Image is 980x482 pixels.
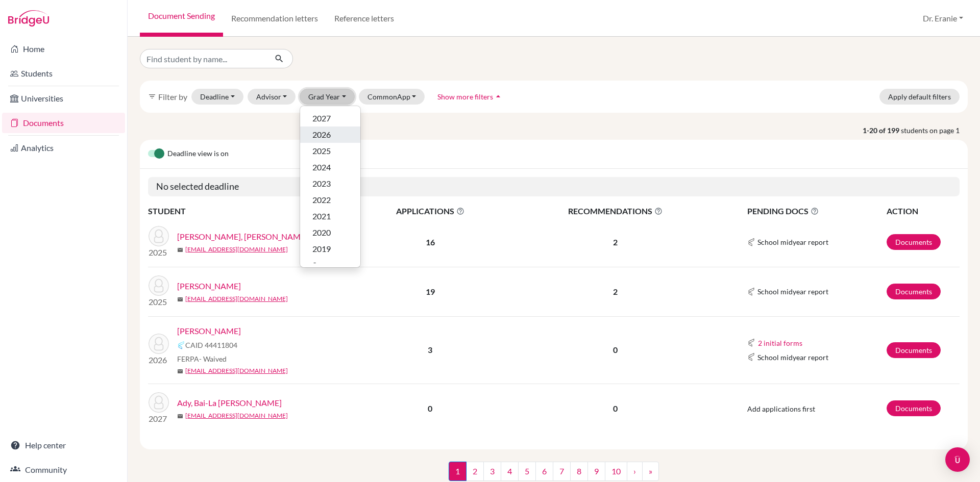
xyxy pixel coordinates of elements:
th: ACTION [886,205,960,218]
a: Documents [2,113,125,133]
div: Grad Year [300,106,361,268]
button: Deadline [191,89,243,105]
img: Ady, Bai-La Elizabeth [149,392,169,413]
span: 2027 [312,112,331,124]
p: 2 [509,236,722,248]
span: mail [177,247,183,253]
button: 2019 [300,241,360,257]
span: mail [177,296,183,302]
input: Find student by name... [140,49,266,68]
a: 4 [501,462,519,481]
b: 16 [426,237,435,247]
span: mail [177,368,183,374]
img: Common App logo [747,238,755,246]
span: mail [177,413,183,419]
span: students on page 1 [901,125,968,136]
a: Analytics [2,138,125,158]
i: arrow_drop_up [493,91,503,102]
a: [EMAIL_ADDRESS][DOMAIN_NAME] [185,411,288,420]
a: 10 [605,462,627,481]
a: Help center [2,435,125,455]
a: [EMAIL_ADDRESS][DOMAIN_NAME] [185,294,288,303]
span: 1 [449,462,467,481]
button: 2 initial forms [757,337,803,349]
a: Documents [887,234,941,250]
p: 0 [509,402,722,415]
a: Universities [2,88,125,109]
p: 2 [509,286,722,298]
span: School midyear report [757,352,828,363]
b: 3 [428,345,432,354]
a: 2 [466,462,484,481]
span: RECOMMENDATIONS [509,205,722,217]
b: 19 [426,287,435,296]
span: CAID 44411804 [185,340,237,350]
i: filter_list [148,92,156,100]
span: Filter by [158,92,187,102]
b: 0 [428,403,432,413]
span: School midyear report [757,237,828,247]
span: 2023 [312,177,331,190]
span: FERPA [177,353,227,364]
a: » [642,462,659,481]
strong: 1-20 of 199 [863,125,901,136]
span: 2022 [312,194,331,206]
a: 9 [587,462,605,481]
button: 2024 [300,159,360,175]
button: Show more filtersarrow_drop_up [429,89,512,105]
span: 2024 [312,161,331,173]
h5: No selected deadline [148,177,960,196]
button: 0 [300,257,360,273]
p: 2025 [149,296,169,308]
a: [EMAIL_ADDRESS][DOMAIN_NAME] [185,245,288,254]
a: 8 [570,462,588,481]
a: Ady, Bai-La [PERSON_NAME] [177,397,282,409]
a: [PERSON_NAME] [177,280,241,292]
span: 2020 [312,226,331,239]
a: Documents [887,284,941,299]
button: CommonApp [359,89,425,105]
span: 2019 [312,243,331,255]
button: Advisor [248,89,296,105]
button: 2026 [300,126,360,143]
button: 2021 [300,208,360,224]
img: HUANG, BENJAMIN [149,275,169,296]
span: - Waived [199,354,227,363]
img: Common App logo [747,288,755,296]
a: 6 [535,462,553,481]
a: [PERSON_NAME] [177,325,241,337]
button: 2025 [300,143,360,159]
button: 2023 [300,175,360,192]
span: 2021 [312,210,331,222]
p: 2025 [149,246,169,259]
span: APPLICATIONS [353,205,508,217]
a: Community [2,460,125,480]
a: 5 [518,462,536,481]
a: Documents [887,400,941,416]
a: 7 [553,462,571,481]
img: Lin, Emma [149,334,169,354]
img: Bridge-U [8,10,49,27]
a: Documents [887,342,941,358]
a: Students [2,63,125,84]
span: Add applications first [747,404,815,413]
p: 2027 [149,413,169,425]
img: CHIANG, YUANCHIAO ALAN [149,226,169,246]
button: 2022 [300,192,360,208]
img: Common App logo [747,339,755,347]
span: School midyear report [757,286,828,297]
a: [PERSON_NAME], [PERSON_NAME] [177,231,308,243]
button: Apply default filters [879,89,960,105]
img: Common App logo [747,353,755,361]
span: 2025 [312,145,331,157]
a: [EMAIL_ADDRESS][DOMAIN_NAME] [185,366,288,375]
button: 2020 [300,224,360,241]
span: 0 [312,259,317,271]
p: 2026 [149,354,169,366]
img: Common App logo [177,341,185,349]
button: Dr. Eranie [918,9,968,28]
a: Home [2,39,125,59]
p: 0 [509,344,722,356]
button: Grad Year [300,89,355,105]
a: 3 [483,462,501,481]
